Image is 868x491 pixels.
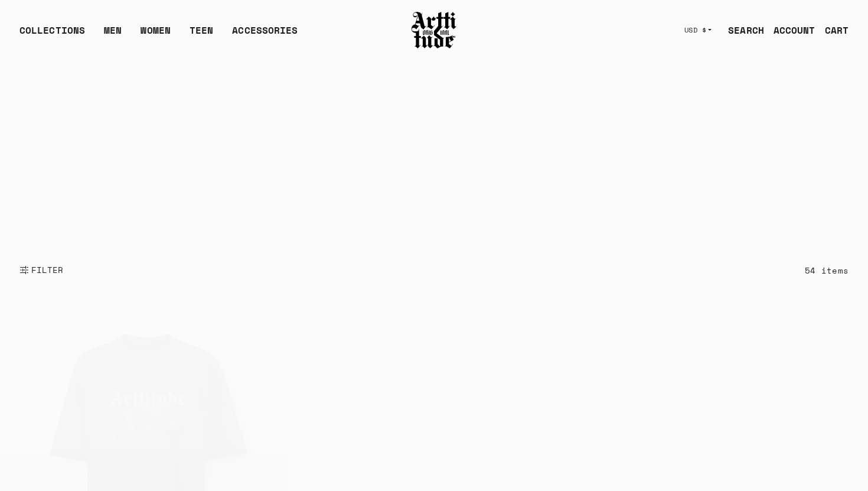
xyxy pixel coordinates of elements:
[805,264,849,277] div: 54 items
[410,10,458,50] img: Arttitude
[684,25,707,35] span: USD $
[10,23,307,47] ul: Main navigation
[677,17,719,43] button: USD $
[29,264,64,276] span: FILTER
[815,18,849,42] a: Open cart
[719,18,764,42] a: SEARCH
[19,134,849,164] h2: Fall Winter’ 25
[1,60,867,256] video: Your browser does not support the video tag.
[232,23,298,47] div: ACCESSORIES
[104,23,122,47] a: MEN
[19,23,85,47] div: COLLECTIONS
[190,23,213,47] a: TEEN
[764,18,815,42] a: ACCOUNT
[19,257,64,283] button: Show filters
[141,23,171,47] a: WOMEN
[825,23,849,37] div: CART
